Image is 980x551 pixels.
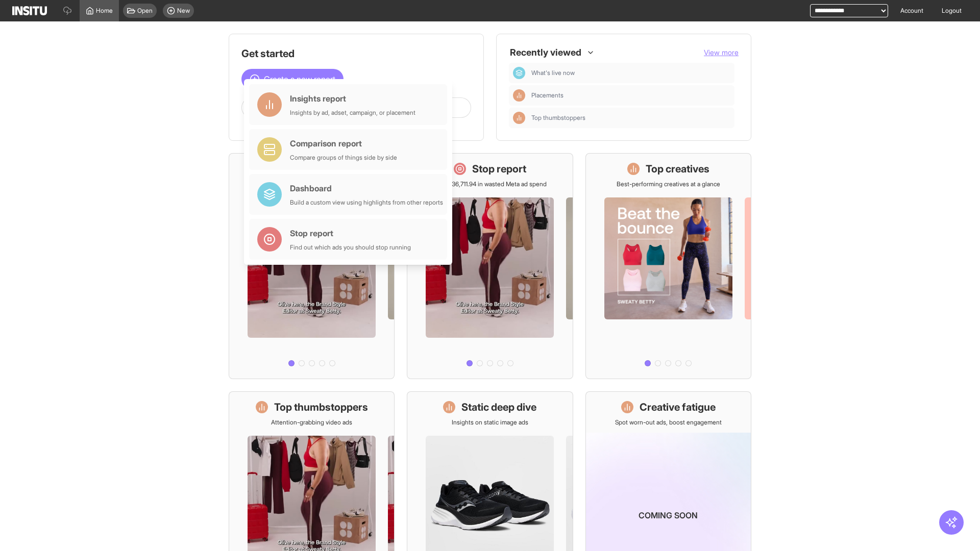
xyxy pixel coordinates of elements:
div: Insights [513,89,525,102]
span: What's live now [531,69,575,77]
div: Insights by ad, adset, campaign, or placement [290,109,415,117]
div: Compare groups of things side by side [290,154,397,162]
a: What's live nowSee all active ads instantly [229,153,395,379]
a: Stop reportSave £36,711.94 in wasted Meta ad spend [407,153,573,379]
button: Create a new report [241,69,344,89]
span: Top thumbstoppers [531,114,585,122]
p: Insights on static image ads [452,418,528,427]
button: View more [704,47,739,58]
div: Dashboard [513,67,525,79]
div: Comparison report [290,137,397,149]
span: Top thumbstoppers [531,114,730,122]
span: Home [96,7,113,15]
div: Dashboard [290,182,443,194]
h1: Top creatives [646,162,709,176]
p: Save £36,711.94 in wasted Meta ad spend [433,180,547,188]
h1: Top thumbstoppers [274,400,368,414]
h1: Stop report [472,162,526,176]
h1: Get started [241,46,471,61]
p: Best-performing creatives at a glance [617,180,720,188]
span: Create a new report [264,73,335,85]
span: View more [704,48,739,57]
span: New [177,7,190,15]
p: Attention-grabbing video ads [271,418,352,427]
div: Find out which ads you should stop running [290,243,411,252]
div: Stop report [290,227,411,239]
span: Placements [531,91,563,99]
div: Insights [513,112,525,124]
span: What's live now [531,69,730,77]
span: Placements [531,91,730,99]
div: Build a custom view using highlights from other reports [290,198,443,207]
div: Insights report [290,92,415,105]
img: Logo [12,6,47,15]
h1: Static deep dive [461,400,536,414]
a: Top creativesBest-performing creatives at a glance [585,153,751,379]
span: Open [137,7,153,15]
